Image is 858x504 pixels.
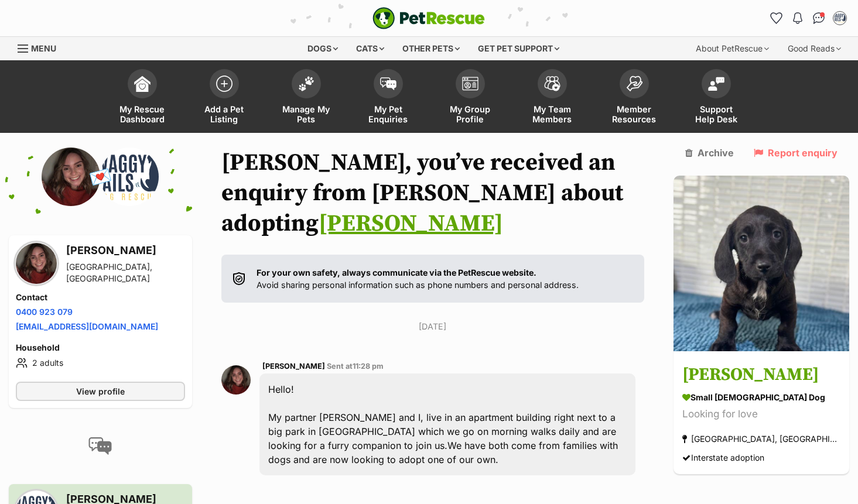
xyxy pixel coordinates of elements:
[813,12,825,24] img: chat-41dd97257d64d25036548639549fe6c8038ab92f7586957e7f3b1b290dea8141.svg
[221,365,251,395] img: Hannah Carpendale profile pic
[674,176,849,351] img: Dudley
[101,63,183,133] a: My Rescue Dashboard
[682,450,764,466] div: Interstate adoption
[257,266,579,292] p: Avoid sharing personal information such as phone numbers and personal address.
[526,104,579,124] span: My Team Members
[259,373,635,475] div: Hello! My partner [PERSON_NAME] and I, live in an apartment building right next to a big park in ...
[16,307,73,317] a: 0400 923 079
[462,77,478,91] img: group-profile-icon-3fa3cf56718a62981997c0bc7e787c4b2cf8bcc04b72c1350f741eb67cf2f40e.svg
[608,104,661,124] span: Member Resources
[319,209,503,238] a: [PERSON_NAME]
[674,354,849,475] a: [PERSON_NAME] small [DEMOGRAPHIC_DATA] Dog Looking for love [GEOGRAPHIC_DATA], [GEOGRAPHIC_DATA] ...
[16,243,57,284] img: Hannah Carpendale profile pic
[682,407,840,423] div: Looking for love
[134,76,151,92] img: dashboard-icon-eb2f2d2d3e046f16d808141f083e7271f6b2e854fb5c12c21221c1fb7104beca.svg
[88,437,112,455] img: conversation-icon-4a6f8262b818ee0b60e3300018af0b2d0b884aa5de6e9bcb8d3d4eeb1a70a7c4.svg
[593,63,675,133] a: Member Resources
[198,104,251,124] span: Add a Pet Listing
[362,104,415,124] span: My Pet Enquiries
[788,9,807,28] button: Notifications
[66,261,185,284] div: [GEOGRAPHIC_DATA], [GEOGRAPHIC_DATA]
[767,9,786,28] a: Favourites
[682,431,840,447] div: [GEOGRAPHIC_DATA], [GEOGRAPHIC_DATA]
[216,76,233,92] img: add-pet-listing-icon-0afa8454b4691262ce3f59096e99ab1cd57d4a30225e0717b998d2c9b9846f56.svg
[809,9,828,28] a: Conversations
[690,104,743,124] span: Support Help Desk
[347,63,429,133] a: My Pet Enquiries
[66,242,185,259] h3: [PERSON_NAME]
[754,148,838,158] a: Report enquiry
[76,385,125,397] span: View profile
[87,164,114,190] span: 💌
[257,268,536,277] strong: For your own safety, always communicate via the PetRescue website.
[298,76,315,91] img: manage-my-pets-icon-02211641906a0b7f246fdf0571729dbe1e7629f14944591b6c1af311fb30b64b.svg
[348,37,392,60] div: Cats
[16,382,185,401] a: View profile
[767,9,849,28] ul: Account quick links
[394,37,468,60] div: Other pets
[299,37,346,60] div: Dogs
[353,362,384,371] span: 11:28 pm
[470,37,568,60] div: Get pet support
[675,63,757,133] a: Support Help Desk
[511,63,593,133] a: My Team Members
[685,148,734,158] a: Archive
[265,63,347,133] a: Manage My Pets
[16,342,185,354] h4: Household
[682,392,840,404] div: small [DEMOGRAPHIC_DATA] Dog
[444,104,497,124] span: My Group Profile
[221,148,644,239] h1: [PERSON_NAME], you’ve received an enquiry from [PERSON_NAME] about adopting
[626,76,642,91] img: member-resources-icon-8e73f808a243e03378d46382f2149f9095a855e16c252ad45f914b54edf8863c.svg
[544,76,560,91] img: team-members-icon-5396bd8760b3fe7c0b43da4ab00e1e3bb1a5d9ba89233759b79545d2d3fc5d0d.svg
[42,148,100,206] img: Hannah Carpendale profile pic
[708,77,724,91] img: help-desk-icon-fdf02630f3aa405de69fd3d07c3f3aa587a6932b1a1747fa1d2bba05be0121f9.svg
[327,362,384,371] span: Sent at
[100,148,159,206] img: Waggy Tails Dog Rescue profile pic
[16,321,158,331] a: [EMAIL_ADDRESS][DOMAIN_NAME]
[688,37,777,60] div: About PetRescue
[372,7,485,29] a: PetRescue
[31,43,56,53] span: Menu
[116,104,169,124] span: My Rescue Dashboard
[429,63,511,133] a: My Group Profile
[280,104,333,124] span: Manage My Pets
[682,362,840,389] h3: [PERSON_NAME]
[372,7,485,29] img: logo-e224e6f780fb5917bec1dbf3a21bbac754714ae5b6737aabdf751b685950b380.svg
[262,362,325,371] span: [PERSON_NAME]
[16,356,185,370] li: 2 adults
[834,12,846,24] img: Ruth Christodoulou profile pic
[793,12,802,24] img: notifications-46538b983faf8c2785f20acdc204bb7945ddae34d4c08c2a6579f10ce5e182be.svg
[380,77,396,90] img: pet-enquiries-icon-7e3ad2cf08bfb03b45e93fb7055b45f3efa6380592205ae92323e6603595dc1f.svg
[183,63,265,133] a: Add a Pet Listing
[221,320,644,332] p: [DATE]
[830,9,849,28] button: My account
[18,37,64,58] a: Menu
[780,37,849,60] div: Good Reads
[16,292,185,303] h4: Contact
